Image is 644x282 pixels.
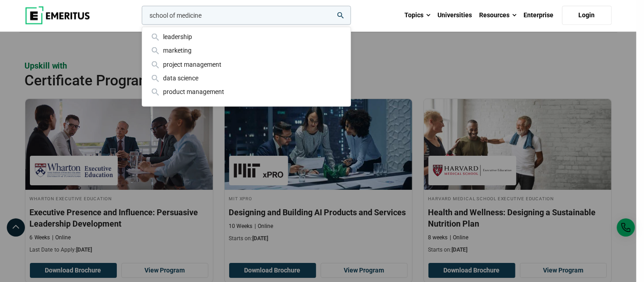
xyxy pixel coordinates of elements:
[149,59,343,69] div: project management
[562,6,612,25] a: Login
[149,87,343,97] div: product management
[142,6,351,25] input: woocommerce-product-search-field-0
[149,45,343,55] div: marketing
[149,32,343,42] div: leadership
[149,73,343,83] div: data science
